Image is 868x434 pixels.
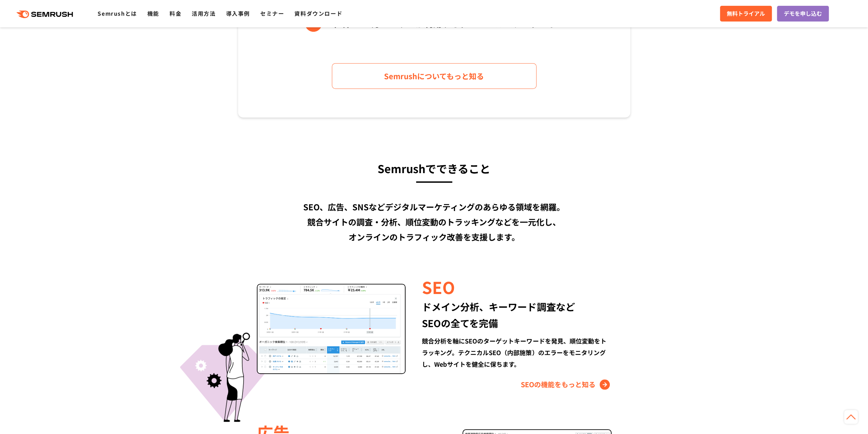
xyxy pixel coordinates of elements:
a: 機能 [147,9,159,17]
div: 競合分析を軸にSEOのターゲットキーワードを発見、順位変動をトラッキング。テクニカルSEO（内部施策）のエラーをモニタリングし、Webサイトを健全に保ちます。 [422,335,611,370]
span: デモを申し込む [784,9,822,18]
div: ドメイン分析、キーワード調査など SEOの全てを完備 [422,298,611,331]
div: SEO [422,275,611,298]
a: 料金 [170,9,181,17]
a: セミナー [260,9,284,17]
span: 無料トライアル [727,9,765,18]
a: 無料トライアル [720,6,772,22]
h3: Semrushでできること [238,159,630,178]
a: 導入事例 [226,9,250,17]
span: Semrushについてもっと知る [384,70,484,82]
a: 資料ダウンロード [294,9,342,17]
div: SEO、広告、SNSなどデジタルマーケティングのあらゆる領域を網羅。 競合サイトの調査・分析、順位変動のトラッキングなどを一元化し、 オンラインのトラフィック改善を支援します。 [238,199,630,244]
a: Semrushとは [98,9,137,17]
a: Semrushについてもっと知る [332,63,536,89]
a: デモを申し込む [777,6,829,22]
a: 活用方法 [192,9,216,17]
a: SEOの機能をもっと知る [521,379,612,390]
